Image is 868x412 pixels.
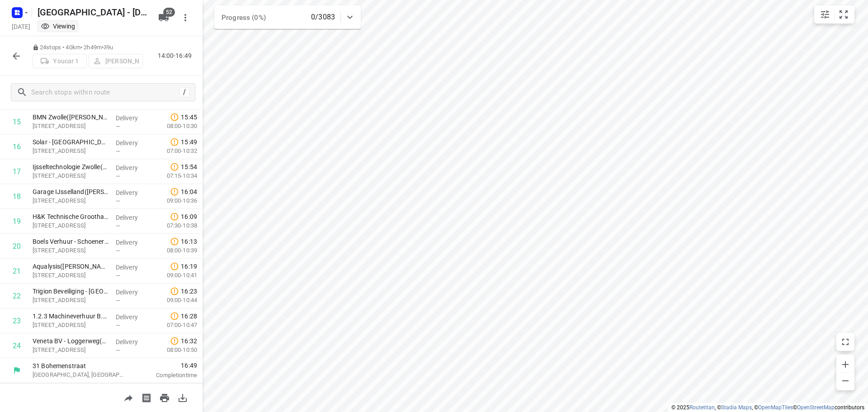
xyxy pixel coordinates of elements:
[816,5,834,24] button: Map settings
[33,122,108,131] p: [STREET_ADDRESS]
[181,162,197,171] span: 15:54
[33,196,108,205] p: [STREET_ADDRESS]
[170,113,179,122] svg: Late
[181,262,197,271] span: 16:19
[33,312,108,321] p: 1.2.3 Machineverhuur B.V. - Locatie Zwolle(Janneke Reekers)
[116,198,120,204] span: —
[13,292,21,300] div: 22
[758,404,793,411] a: OpenMapTiles
[137,393,156,402] span: Print shipping labels
[170,262,179,271] svg: Late
[152,346,197,355] p: 08:00-10:50
[152,196,197,205] p: 09:00-10:36
[152,147,197,156] p: 07:00-10:32
[33,171,108,180] p: [STREET_ADDRESS]
[31,85,179,99] input: Search stops within route
[116,337,149,346] p: Delivery
[33,237,108,246] p: Boels Verhuur - Schoenerweg(Egbert ten Klooster)
[814,5,854,24] div: small contained button group
[116,297,120,304] span: —
[152,221,197,230] p: 07:30-10:38
[181,287,197,296] span: 16:23
[170,237,179,246] svg: Late
[116,322,120,329] span: —
[152,321,197,330] p: 07:00-10:47
[33,361,127,370] p: 31 Bohemenstraat
[176,9,194,27] button: More
[13,242,21,251] div: 20
[33,296,108,305] p: [STREET_ADDRESS]
[13,341,21,350] div: 24
[33,162,108,171] p: Ijsseltechnologie Zwolle(Karin Middelkamp)
[33,262,108,271] p: Aqualysis(Marieke Mulder)
[33,137,108,147] p: Solar - Zwolle(Facility Desk)
[181,336,197,346] span: 16:32
[181,187,197,196] span: 16:04
[33,113,108,122] p: BMN Zwolle(Sander Nieuwenhuis)
[116,223,120,229] span: —
[689,404,715,411] a: Routetitan
[170,187,179,196] svg: Late
[170,336,179,346] svg: Late
[116,272,120,279] span: —
[33,271,108,280] p: [STREET_ADDRESS]
[222,14,266,22] span: Progress (0%)
[116,288,149,297] p: Delivery
[137,371,197,380] p: Completion time
[152,271,197,280] p: 09:00-10:41
[116,114,149,123] p: Delivery
[41,22,75,31] div: You are currently in view mode. To make any changes, go to edit project.
[116,347,120,354] span: —
[104,44,113,51] span: 39u
[33,147,108,156] p: [STREET_ADDRESS]
[179,87,189,97] div: /
[116,263,149,272] p: Delivery
[116,163,149,172] p: Delivery
[214,5,361,29] div: Progress (0%)0/3083
[116,247,120,254] span: —
[116,188,149,197] p: Delivery
[33,346,108,355] p: [STREET_ADDRESS]
[116,313,149,322] p: Delivery
[311,12,335,23] p: 0/3083
[116,173,120,180] span: —
[13,118,21,126] div: 15
[152,296,197,305] p: 09:00-10:44
[156,393,174,402] span: Print route
[33,187,108,196] p: Garage IJsselland(Jan Lekkerkerker)
[170,212,179,221] svg: Late
[152,122,197,131] p: 08:00-10:30
[33,321,108,330] p: [STREET_ADDRESS]
[152,171,197,180] p: 07:15-10:34
[181,237,197,246] span: 16:13
[170,287,179,296] svg: Late
[119,393,137,402] span: Share route
[13,192,21,201] div: 18
[33,336,108,346] p: Veneta BV - Loggerweg(Bas van Boven)
[181,137,197,147] span: 15:49
[155,9,173,27] button: 52
[13,267,21,275] div: 21
[797,404,835,411] a: OpenStreetMap
[158,51,195,61] p: 14:00-16:49
[170,312,179,321] svg: Late
[170,137,179,147] svg: Late
[116,138,149,147] p: Delivery
[102,44,104,51] span: •
[721,404,752,411] a: Stadia Maps
[33,287,108,296] p: Trigion Beveiliging - Zwolle(Sunil Gobardhan)
[33,212,108,221] p: H&K Technische Groothandel(Yneke Frielink)
[13,167,21,176] div: 17
[116,238,149,247] p: Delivery
[13,142,21,151] div: 16
[835,5,853,24] button: Fit zoom
[174,393,192,402] span: Download route
[181,312,197,321] span: 16:28
[116,148,120,155] span: —
[13,317,21,325] div: 23
[137,361,197,370] span: 16:49
[33,43,143,52] p: 24 stops • 40km • 2h49m
[116,123,120,130] span: —
[152,246,197,255] p: 08:00-10:39
[33,246,108,255] p: [STREET_ADDRESS]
